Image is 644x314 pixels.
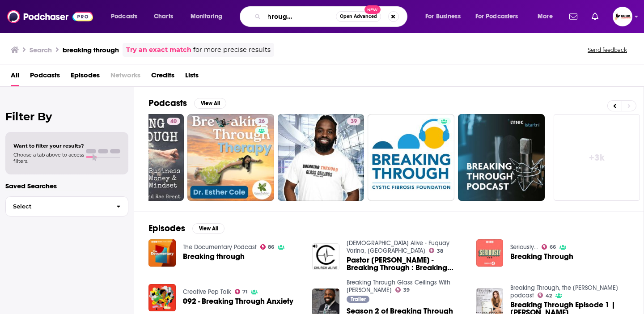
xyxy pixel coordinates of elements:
[347,279,450,294] a: Breaking Through Glass Ceilings With Brian H.
[242,290,247,294] span: 71
[148,98,187,109] h2: Podcasts
[546,294,552,298] span: 42
[347,118,360,125] a: 39
[437,249,443,253] span: 38
[566,9,581,24] a: Show notifications dropdown
[30,46,52,54] h3: Search
[6,204,109,209] span: Select
[510,243,538,251] a: Seriously...
[184,9,234,24] button: open menu
[193,45,271,55] span: for more precise results
[183,288,231,296] a: Creative Pep Talk
[470,9,531,24] button: open menu
[187,114,274,201] a: 26
[258,117,265,126] span: 26
[148,284,176,311] img: 092 - Breaking Through Anxiety
[148,98,226,109] a: PodcastsView All
[111,10,137,23] span: Podcasts
[11,68,19,86] a: All
[347,256,466,272] span: Pastor [PERSON_NAME] - Breaking Through : Breaking Through Gates
[613,7,632,26] button: Show profile menu
[336,11,381,22] button: Open AdvancedNew
[183,297,293,305] a: 092 - Breaking Through Anxiety
[148,9,178,24] a: Charts
[5,196,128,216] button: Select
[364,5,381,14] span: New
[312,243,339,271] img: Pastor Glenn Lee - Breaking Through : Breaking Through Gates
[268,245,274,249] span: 86
[476,239,504,267] img: Breaking Through
[183,243,257,251] a: The Documentary Podcast
[613,7,632,26] span: Logged in as BookLaunchers
[538,10,553,23] span: More
[13,152,84,164] span: Choose a tab above to access filters.
[151,68,174,86] a: Credits
[170,117,177,126] span: 40
[585,46,630,54] button: Send feedback
[264,9,336,24] input: Search podcasts, credits, & more...
[419,9,472,24] button: open menu
[340,14,377,19] span: Open Advanced
[475,10,518,23] span: For Podcasters
[5,110,128,123] h2: Filter By
[347,256,466,272] a: Pastor Glenn Lee - Breaking Through : Breaking Through Gates
[278,114,364,201] a: 39
[613,7,632,26] img: User Profile
[30,68,60,86] a: Podcasts
[554,114,640,201] a: +3k
[403,288,410,292] span: 39
[183,253,245,260] a: Breaking through
[248,6,416,27] div: Search podcasts, credits, & more...
[255,118,268,125] a: 26
[351,297,366,302] span: Trailer
[425,10,461,23] span: For Business
[126,45,191,55] a: Try an exact match
[510,253,573,260] a: Breaking Through
[148,239,176,267] img: Breaking through
[185,68,199,86] a: Lists
[550,245,556,249] span: 66
[192,223,225,234] button: View All
[260,244,275,250] a: 86
[13,143,84,149] span: Want to filter your results?
[395,287,410,293] a: 39
[429,248,443,253] a: 38
[510,284,618,299] a: Breaking Through, the Ellina Abovian podcast
[167,118,180,125] a: 40
[588,9,602,24] a: Show notifications dropdown
[148,223,185,234] h2: Episodes
[5,182,128,190] p: Saved Searches
[154,10,173,23] span: Charts
[235,289,248,294] a: 71
[531,9,564,24] button: open menu
[110,68,140,86] span: Networks
[347,239,449,255] a: Church Alive - Fuquay Varina, NC
[105,9,149,24] button: open menu
[191,10,222,23] span: Monitoring
[538,293,552,298] a: 42
[63,46,119,54] h3: breaking through
[351,117,357,126] span: 39
[71,68,100,86] a: Episodes
[194,98,226,109] button: View All
[7,8,93,25] img: Podchaser - Follow, Share and Rate Podcasts
[148,223,225,234] a: EpisodesView All
[542,244,556,250] a: 66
